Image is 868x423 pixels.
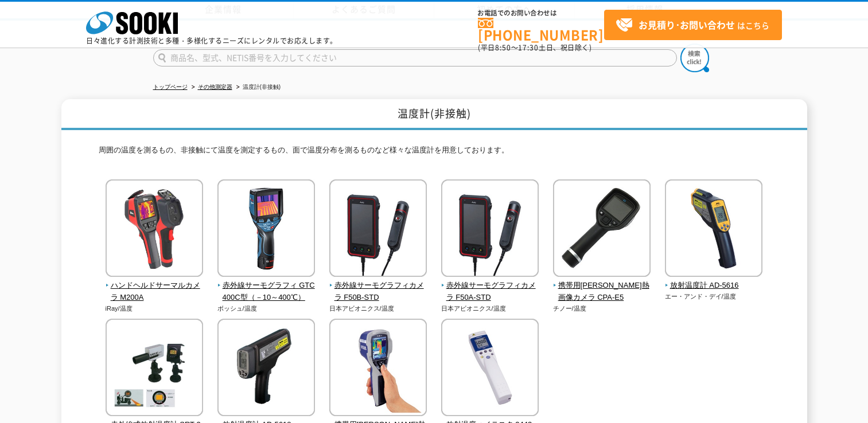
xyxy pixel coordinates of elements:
[604,10,782,40] a: お見積り･お問い合わせはこちら
[153,84,188,90] a: トップページ
[329,269,427,303] a: 赤外線サーモグラフィカメラ F50B-STD
[553,280,651,304] span: 携帯用[PERSON_NAME]熱画像カメラ CPA-E5
[616,17,769,34] span: はこちら
[553,304,651,314] p: チノー/温度
[234,81,281,93] li: 温度計(非接触)
[639,18,735,32] strong: お見積り･お問い合わせ
[217,319,315,418] img: 放射温度計 AD-5618
[329,179,427,280] img: 赤外線サーモグラフィカメラ F50B-STD
[106,280,204,304] span: ハンドヘルドサーマルカメラ M200A
[106,319,203,419] img: 赤外線式放射温度計 SRT-300
[665,292,763,301] p: エー・アンド・デイ/温度
[478,10,604,17] span: お電話でのお問い合わせは
[665,280,763,292] span: 放射温度計 AD-5616
[665,269,763,292] a: 放射温度計 AD-5616
[441,179,539,280] img: 赤外線サーモグラフィカメラ F50A-STD
[61,99,807,131] h1: 温度計(非接触)
[495,42,511,53] span: 8:50
[441,304,539,314] p: 日本アビオニクス/温度
[329,280,427,304] span: 赤外線サーモグラフィカメラ F50B-STD
[217,304,316,314] p: ボッシュ/温度
[441,269,539,303] a: 赤外線サーモグラフィカメラ F50A-STD
[106,269,204,303] a: ハンドヘルドサーマルカメラ M200A
[153,49,677,66] input: 商品名、型式、NETIS番号を入力してください
[86,37,337,44] p: 日々進化する計測技術と多種・多様化するニーズにレンタルでお応えします。
[441,280,539,304] span: 赤外線サーモグラフィカメラ F50A-STD
[553,269,651,303] a: 携帯用[PERSON_NAME]熱画像カメラ CPA-E5
[441,319,539,419] img: 放射温度ハイテスタ 3443※取扱終了
[478,18,604,41] a: [PHONE_NUMBER]
[217,269,316,303] a: 赤外線サーモグラフィ GTC400C型（－10～400℃）
[106,179,203,280] img: ハンドヘルドサーマルカメラ M200A
[217,280,316,304] span: 赤外線サーモグラフィ GTC400C型（－10～400℃）
[680,44,709,72] img: btn_search.png
[553,179,651,280] img: 携帯用小形熱画像カメラ CPA-E5
[329,304,427,314] p: 日本アビオニクス/温度
[478,42,591,53] span: (平日 ～ 土日、祝日除く)
[518,42,539,53] span: 17:30
[217,179,315,280] img: 赤外線サーモグラフィ GTC400C型（－10～400℃）
[329,319,427,419] img: 携帯用小形熱画像カメラ CPA-0150J
[99,144,770,162] p: 周囲の温度を測るもの、非接触にて温度を測定するもの、面で温度分布を測るものなど様々な温度計を用意しております。
[198,84,232,90] a: その他測定器
[106,304,204,314] p: iRay/温度
[665,179,762,280] img: 放射温度計 AD-5616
